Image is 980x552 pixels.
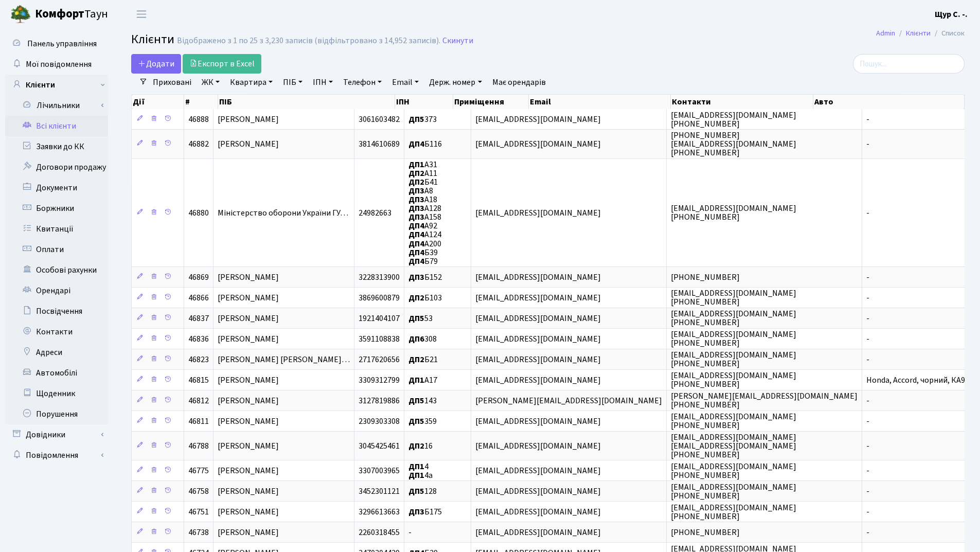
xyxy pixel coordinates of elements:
span: [PERSON_NAME] [218,506,279,518]
span: [PERSON_NAME] [218,292,279,304]
span: [EMAIL_ADDRESS][DOMAIN_NAME] [475,375,601,386]
span: 46869 [188,272,209,283]
span: Таун [35,6,108,23]
span: 2260318455 [359,527,400,538]
b: ДП3 [408,272,424,283]
th: ПІБ [218,95,395,109]
a: Скинути [442,36,473,46]
span: 46738 [188,527,209,538]
a: Особові рахунки [5,260,108,280]
span: 4 4а [408,461,433,481]
span: 308 [408,333,437,345]
b: ДП2 [408,176,424,188]
div: Відображено з 1 по 25 з 3,230 записів (відфільтровано з 14,952 записів). [177,36,440,46]
span: [PERSON_NAME] [218,138,279,150]
span: Б152 [408,272,442,283]
span: [EMAIL_ADDRESS][DOMAIN_NAME] [475,207,601,219]
span: 3591108838 [359,333,400,345]
span: 3869600879 [359,292,400,304]
a: Admin [876,28,895,39]
span: [PERSON_NAME] [PERSON_NAME]… [218,354,350,365]
span: - [866,333,869,345]
span: [PERSON_NAME] [218,114,279,125]
span: - [408,527,412,538]
span: - [866,395,869,406]
span: [EMAIL_ADDRESS][DOMAIN_NAME] [PHONE_NUMBER] [671,110,796,130]
span: [PERSON_NAME] [218,272,279,283]
span: 46815 [188,375,209,386]
span: 143 [408,395,437,406]
a: Всі клієнти [5,116,108,136]
span: - [866,440,869,452]
a: Клієнти [906,28,931,39]
span: А17 [408,375,437,386]
a: Автомобілі [5,363,108,383]
span: [EMAIL_ADDRESS][DOMAIN_NAME] [475,486,601,497]
span: 3061603482 [359,114,400,125]
span: [EMAIL_ADDRESS][DOMAIN_NAME] [475,527,601,538]
img: logo.png [10,4,31,25]
span: [EMAIL_ADDRESS][DOMAIN_NAME] [475,292,601,304]
b: ДП1 [408,375,424,386]
b: ДП3 [408,506,424,518]
b: ДП4 [408,220,424,232]
a: Щур С. -. [935,8,968,21]
span: Міністерство оборони України ГУ… [218,207,348,219]
a: Оплати [5,239,108,260]
a: Довідники [5,424,108,445]
a: ІПН [309,74,337,91]
span: 373 [408,114,437,125]
span: [EMAIL_ADDRESS][DOMAIN_NAME] [PHONE_NUMBER] [671,482,796,502]
b: ДП4 [408,247,424,258]
span: 46888 [188,114,209,125]
span: Додати [138,58,174,69]
span: [EMAIL_ADDRESS][DOMAIN_NAME] [PHONE_NUMBER] [671,502,796,522]
span: 3296613663 [359,506,400,518]
li: Список [931,28,965,39]
span: - [866,272,869,283]
a: Боржники [5,198,108,219]
button: Переключити навігацію [129,6,154,23]
a: ЖК [198,74,224,91]
a: Договори продажу [5,157,108,177]
span: 46837 [188,313,209,324]
nav: breadcrumb [861,23,980,44]
b: ДП5 [408,114,424,125]
a: Держ. номер [425,74,486,91]
a: Додати [131,54,181,74]
a: Приховані [149,74,195,91]
a: Мої повідомлення [5,54,108,75]
span: [PERSON_NAME][EMAIL_ADDRESS][DOMAIN_NAME] [PHONE_NUMBER] [671,390,858,411]
b: ДП2 [408,292,424,304]
span: [EMAIL_ADDRESS][DOMAIN_NAME] [475,138,601,150]
th: Авто [813,95,965,109]
span: - [866,527,869,538]
a: Адреси [5,342,108,363]
span: [EMAIL_ADDRESS][DOMAIN_NAME] [PHONE_NUMBER] [671,329,796,349]
span: [PERSON_NAME] [218,375,279,386]
span: [EMAIL_ADDRESS][DOMAIN_NAME] [475,440,601,452]
span: [PHONE_NUMBER] [671,272,740,283]
span: [EMAIL_ADDRESS][DOMAIN_NAME] [PHONE_NUMBER] [671,203,796,223]
span: 46751 [188,506,209,518]
span: [PHONE_NUMBER] [671,527,740,538]
b: ДП3 [408,203,424,214]
a: ПІБ [279,74,307,91]
span: [EMAIL_ADDRESS][DOMAIN_NAME] [475,416,601,427]
span: [EMAIL_ADDRESS][DOMAIN_NAME] [PHONE_NUMBER] [671,308,796,328]
th: Приміщення [453,95,529,109]
span: [EMAIL_ADDRESS][DOMAIN_NAME] [PHONE_NUMBER] [671,370,796,390]
span: [EMAIL_ADDRESS][DOMAIN_NAME] [PHONE_NUMBER] [671,288,796,308]
span: 3127819886 [359,395,400,406]
span: - [866,465,869,476]
span: - [866,416,869,427]
th: Дії [132,95,184,109]
span: 24982663 [359,207,391,219]
b: Комфорт [35,6,84,22]
th: Контакти [671,95,813,109]
b: ДП3 [408,211,424,223]
span: - [866,313,869,324]
span: [EMAIL_ADDRESS][DOMAIN_NAME] [475,114,601,125]
a: Лічильники [12,95,108,116]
